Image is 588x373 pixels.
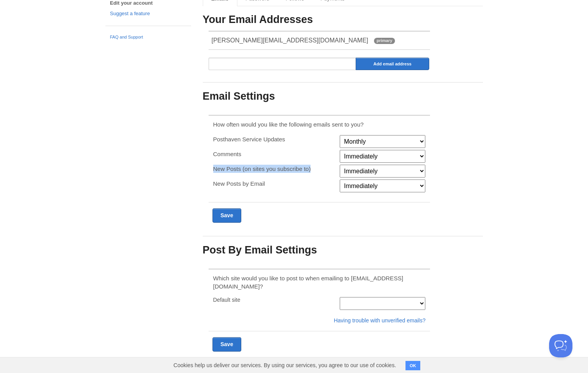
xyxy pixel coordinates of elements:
[213,135,335,143] p: Posthaven Service Updates
[212,337,242,352] input: Save
[203,91,483,102] h3: Email Settings
[212,208,242,223] input: Save
[334,317,426,324] a: Having trouble with unverified emails?
[213,274,426,290] p: Which site would you like to post to when emailing to [EMAIL_ADDRESS][DOMAIN_NAME]?
[211,297,337,303] div: Default site
[213,179,335,188] p: New Posts by Email
[374,38,395,44] span: primary
[203,245,483,256] h3: Post By Email Settings
[110,10,186,18] a: Suggest a feature
[213,165,335,173] p: New Posts (on sites you subscribe to)
[213,150,335,158] p: Comments
[110,34,186,41] a: FAQ and Support
[405,361,421,370] button: OK
[212,37,369,44] span: [PERSON_NAME][EMAIL_ADDRESS][DOMAIN_NAME]
[213,120,426,128] p: How often would you like the following emails sent to you?
[203,14,483,26] h3: Your Email Addresses
[356,58,430,70] input: Add email address
[166,357,404,373] span: Cookies help us deliver our services. By using our services, you agree to our use of cookies.
[549,334,572,357] iframe: Help Scout Beacon - Open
